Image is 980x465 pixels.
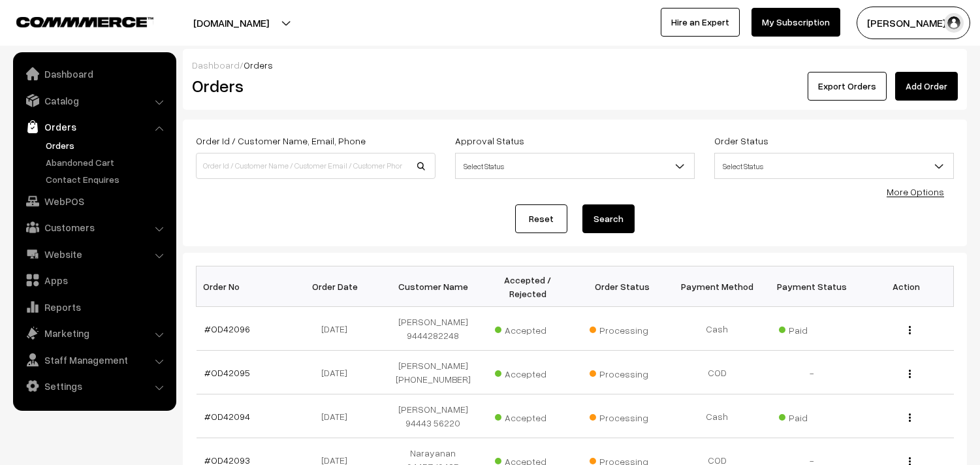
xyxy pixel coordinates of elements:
img: user [944,13,964,33]
th: Order Status [575,266,670,307]
td: - [765,351,859,394]
a: Abandoned Cart [42,155,172,169]
a: More Options [887,186,944,197]
a: #OD42096 [204,323,250,334]
label: Approval Status [455,134,524,148]
span: Processing [590,320,655,337]
td: [DATE] [291,351,386,394]
button: [DOMAIN_NAME] [148,7,315,39]
a: Add Order [895,72,958,101]
td: [PERSON_NAME] [PHONE_NUMBER] [386,351,481,394]
td: [PERSON_NAME] 9444282248 [386,307,481,351]
a: WebPOS [16,189,172,213]
span: Paid [779,320,844,337]
input: Order Id / Customer Name / Customer Email / Customer Phone [196,153,435,179]
a: Settings [16,374,172,398]
th: Action [859,266,954,307]
a: Dashboard [16,62,172,86]
a: Catalog [16,89,172,112]
button: Export Orders [808,72,887,101]
img: Menu [909,370,911,378]
span: Select Status [715,155,953,178]
td: [DATE] [291,307,386,351]
th: Order No [197,266,291,307]
td: Cash [670,307,765,351]
a: Marketing [16,321,172,345]
a: #OD42094 [204,411,250,422]
a: Customers [16,216,172,239]
span: Select Status [456,155,694,178]
span: Select Status [455,153,695,179]
a: Dashboard [192,59,240,71]
a: Contact Enquires [42,172,172,186]
span: Processing [590,408,655,425]
span: Accepted [495,320,560,337]
th: Payment Method [670,266,765,307]
a: My Subscription [751,8,840,37]
span: Accepted [495,408,560,425]
a: Hire an Expert [661,8,740,37]
button: [PERSON_NAME] s… [857,7,970,39]
a: Reports [16,295,172,319]
td: Cash [670,394,765,438]
button: Search [582,204,635,233]
a: Apps [16,268,172,292]
td: [PERSON_NAME] 94443 56220 [386,394,481,438]
a: Staff Management [16,348,172,372]
span: Accepted [495,364,560,381]
a: #OD42095 [204,367,250,378]
div: / [192,58,958,72]
label: Order Status [714,134,768,148]
th: Payment Status [765,266,859,307]
a: Website [16,242,172,266]
span: Paid [779,408,844,425]
td: COD [670,351,765,394]
a: Orders [42,138,172,152]
label: Order Id / Customer Name, Email, Phone [196,134,366,148]
span: Select Status [714,153,954,179]
h2: Orders [192,76,434,96]
th: Order Date [291,266,386,307]
span: Processing [590,364,655,381]
img: Menu [909,413,911,422]
a: Orders [16,115,172,138]
a: Reset [515,204,567,233]
img: Menu [909,326,911,334]
a: COMMMERCE [16,13,131,29]
th: Customer Name [386,266,481,307]
td: [DATE] [291,394,386,438]
th: Accepted / Rejected [481,266,575,307]
img: COMMMERCE [16,17,153,27]
span: Orders [244,59,273,71]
